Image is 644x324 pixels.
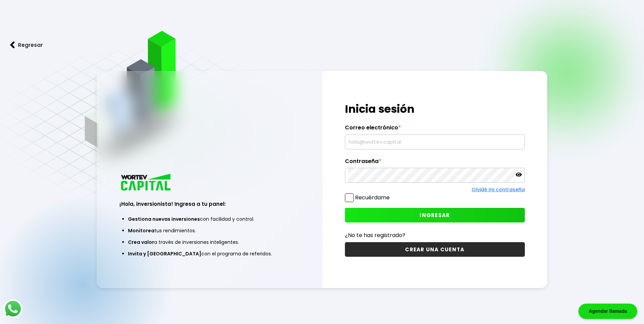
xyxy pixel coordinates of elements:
button: CREAR UNA CUENTA [345,242,525,257]
span: Invita y [GEOGRAPHIC_DATA] [128,250,201,257]
h3: ¡Hola, inversionista! Ingresa a tu panel: [119,200,299,208]
p: ¿No te has registrado? [345,231,525,239]
span: Crea valor [128,239,154,246]
li: tus rendimientos. [128,225,291,236]
input: hola@wortev.capital [348,135,522,149]
a: Olvidé mi contraseña [472,186,525,193]
label: Contraseña [345,158,525,168]
label: Correo electrónico [345,124,525,134]
img: flecha izquierda [10,41,15,49]
li: a través de inversiones inteligentes. [128,236,291,248]
a: ¿No te has registrado?CREAR UNA CUENTA [345,231,525,257]
img: logos_whatsapp-icon.242b2217.svg [3,299,22,318]
span: Gestiona nuevas inversiones [128,216,200,222]
img: logo_wortev_capital [119,173,173,193]
li: con facilidad y control. [128,213,291,225]
div: Agendar llamada [578,304,637,319]
button: INGRESAR [345,208,525,222]
h1: Inicia sesión [345,101,525,117]
span: Monitorea [128,227,154,234]
label: Recuérdame [355,194,390,201]
li: con el programa de referidos. [128,248,291,259]
span: INGRESAR [420,212,450,219]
